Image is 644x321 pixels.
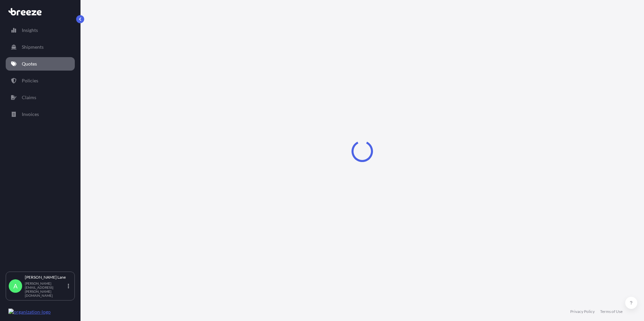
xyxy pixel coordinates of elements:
[6,57,75,71] a: Quotes
[22,77,38,84] p: Policies
[13,283,17,289] span: A
[22,44,44,50] p: Shipments
[25,275,66,280] p: [PERSON_NAME] Lane
[22,61,37,67] p: Quotes
[570,309,595,314] a: Privacy Policy
[6,91,75,104] a: Claims
[600,309,623,314] a: Terms of Use
[22,94,36,101] p: Claims
[6,24,75,37] a: Insights
[6,40,75,54] a: Shipments
[22,111,39,118] p: Invoices
[25,281,66,297] p: [PERSON_NAME][EMAIL_ADDRESS][PERSON_NAME][DOMAIN_NAME]
[8,309,51,315] img: organization-logo
[22,27,38,34] p: Insights
[6,74,75,87] a: Policies
[6,108,75,121] a: Invoices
